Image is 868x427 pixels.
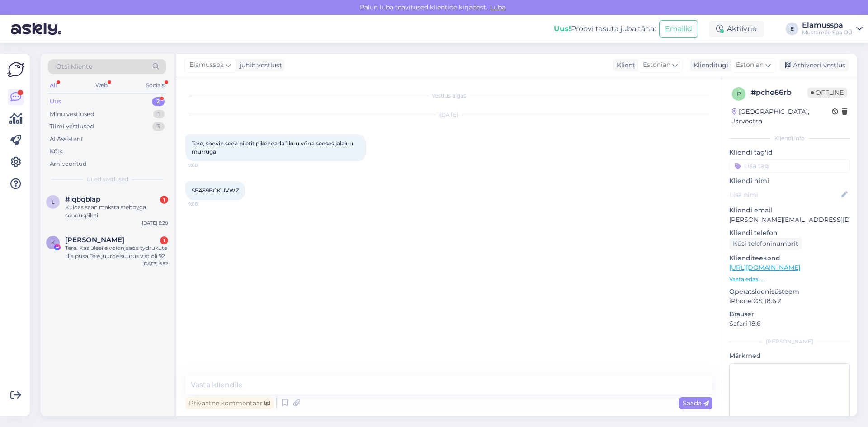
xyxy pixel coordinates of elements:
button: Emailid [659,20,698,38]
div: Proovi tasuta juba täna: [554,23,656,34]
div: Vestlus algas [185,92,712,100]
input: Lisa tag [729,159,850,173]
div: Tiimi vestlused [50,122,94,131]
div: Tere. Kas üleeile voidnjaada tydrukute lilla pusa Teie juurde suurus vist oli 92 [65,244,168,260]
span: Estonian [643,60,670,70]
span: Uued vestlused [86,175,128,183]
p: Kliendi email [729,206,850,215]
div: 2 [152,97,165,106]
span: #lqbqblap [65,195,100,203]
span: 9:08 [188,162,222,169]
div: Mustamäe Spa OÜ [802,29,853,36]
div: Arhiveeritud [50,160,87,169]
div: Arhiveeri vestlus [779,59,849,71]
div: 1 [153,110,165,119]
p: Safari 18.6 [729,319,850,328]
div: Kliendi info [729,134,850,142]
div: 1 [160,196,168,204]
div: AI Assistent [50,135,83,144]
span: p [737,90,741,97]
div: All [48,80,58,91]
div: Kõik [50,147,63,156]
div: [GEOGRAPHIC_DATA], Järveotsa [732,107,832,126]
div: Aktiivne [709,21,764,37]
input: Lisa nimi [730,190,840,200]
span: Offline [807,88,847,98]
img: Askly Logo [7,61,24,78]
div: # pche66rb [751,87,807,98]
div: Web [94,80,109,91]
div: juhib vestlust [236,61,282,70]
div: E [786,23,798,35]
span: Otsi kliente [56,62,92,71]
span: l [52,198,55,205]
span: Elamusspa [189,60,224,70]
div: 3 [152,122,165,131]
b: Uus! [554,24,571,33]
span: Kristina Tšebõkina [65,236,124,244]
div: 1 [160,236,168,244]
div: Minu vestlused [50,110,94,119]
p: Operatsioonisüsteem [729,287,850,296]
div: [PERSON_NAME] [729,338,850,346]
div: [DATE] 6:52 [142,260,168,267]
div: Socials [144,80,166,91]
p: Vaata edasi ... [729,275,850,283]
div: Klient [613,61,635,70]
p: Kliendi telefon [729,228,850,238]
span: Saada [683,399,709,407]
span: K [51,239,55,246]
span: Estonian [736,60,764,70]
span: Luba [487,3,508,11]
p: iPhone OS 18.6.2 [729,296,850,306]
div: [DATE] [185,111,712,119]
div: [DATE] 8:20 [142,220,168,226]
p: Märkmed [729,351,850,361]
span: Tere, soovin seda piletit pikendada 1 kuu võrra seoses jalaluu murruga [192,140,354,155]
p: [PERSON_NAME][EMAIL_ADDRESS][DOMAIN_NAME] [729,215,850,225]
div: Klienditugi [690,61,728,70]
div: Privaatne kommentaar [185,397,274,409]
p: Kliendi tag'id [729,148,850,157]
p: Kliendi nimi [729,176,850,186]
span: 9:08 [188,201,222,207]
span: SB459BCKUVWZ [192,187,239,194]
p: Klienditeekond [729,253,850,263]
div: Küsi telefoninumbrit [729,238,802,250]
p: Brauser [729,310,850,319]
a: ElamusspaMustamäe Spa OÜ [802,22,863,36]
div: Elamusspa [802,22,853,29]
div: Kuidas saan maksta stebbyga sooduspileti [65,203,168,220]
div: Uus [50,97,61,106]
a: [URL][DOMAIN_NAME] [729,263,800,272]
